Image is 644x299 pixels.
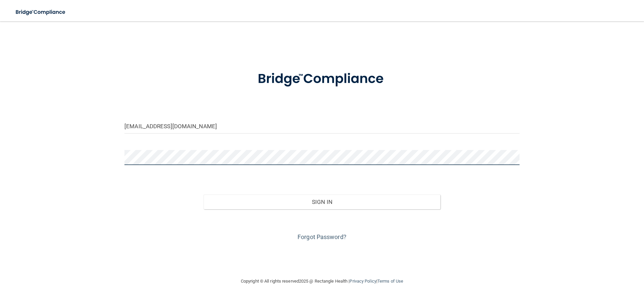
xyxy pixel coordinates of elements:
button: Sign In [204,195,441,209]
img: bridge_compliance_login_screen.278c3ca4.svg [10,5,72,19]
a: Forgot Password? [298,233,346,240]
img: bridge_compliance_login_screen.278c3ca4.svg [244,62,400,96]
div: Copyright © All rights reserved 2025 @ Rectangle Health | | [200,271,444,292]
input: Email [124,119,520,134]
a: Terms of Use [377,279,403,284]
a: Privacy Policy [350,279,376,284]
